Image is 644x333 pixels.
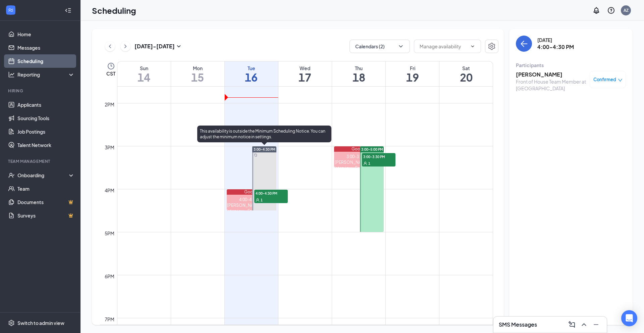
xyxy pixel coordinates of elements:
[92,5,136,16] h1: Scheduling
[439,61,493,86] a: September 20, 2025
[103,230,116,237] div: 5pm
[256,198,260,202] svg: User
[361,147,383,152] span: 3:00-5:00 PM
[332,65,385,72] div: Thu
[225,72,278,83] h1: 16
[17,320,64,326] div: Switch to admin view
[362,153,395,160] span: 3:00-3:30 PM
[537,37,574,43] div: [DATE]
[122,42,129,50] svg: ChevronRight
[618,78,623,83] span: down
[332,72,385,83] h1: 18
[488,42,496,50] svg: Settings
[254,147,275,152] span: 3:00-4:30 PM
[17,54,75,68] a: Scheduling
[107,62,115,70] svg: Clock
[439,65,493,72] div: Sat
[8,172,15,179] svg: UserCheck
[103,273,116,280] div: 6pm
[567,319,577,330] button: ComposeMessage
[261,198,263,202] span: 1
[397,43,404,50] svg: ChevronDown
[17,195,75,209] a: DocumentsCrown
[386,65,439,72] div: Fri
[117,65,171,72] div: Sun
[363,161,367,165] svg: User
[278,72,332,83] h1: 17
[516,71,586,78] h3: [PERSON_NAME]
[516,78,586,92] div: Front of House Team Member at [GEOGRAPHIC_DATA]
[225,61,278,86] a: September 16, 2025
[227,202,276,225] div: [PERSON_NAME] (Onsite Interview - Front of House Team Member at [GEOGRAPHIC_DATA])
[420,43,467,50] input: Manage availability
[171,72,224,83] h1: 15
[17,209,75,222] a: SurveysCrown
[499,321,537,328] h3: SMS Messages
[568,321,576,329] svg: ComposeMessage
[197,126,331,142] div: This availability is outside the Minimum Scheduling Notice. You can adjust the minimum notice in ...
[17,182,75,195] a: Team
[106,70,115,77] span: CST
[278,61,332,86] a: September 17, 2025
[17,71,75,78] div: Reporting
[278,65,332,72] div: Wed
[171,61,224,86] a: September 15, 2025
[621,310,637,326] div: Open Intercom Messenger
[17,125,75,138] a: Job Postings
[593,76,616,83] span: Confirmed
[254,190,288,196] span: 4:00-4:30 PM
[592,6,600,14] svg: Notifications
[8,158,73,164] div: Team Management
[7,7,14,13] svg: WorkstreamLogo
[135,43,175,50] h3: [DATE] - [DATE]
[334,154,384,159] div: 3:00-3:30 PM
[350,40,410,53] button: Calendars (2)ChevronDown
[117,72,171,83] h1: 14
[103,187,116,194] div: 4pm
[485,40,498,53] button: Settings
[103,101,116,108] div: 2pm
[516,36,532,52] button: back-button
[103,144,116,151] div: 3pm
[439,72,493,83] h1: 20
[332,61,385,86] a: September 18, 2025
[227,189,276,195] div: Google
[254,153,257,157] svg: Sync
[120,41,130,51] button: ChevronRight
[591,319,601,330] button: Minimize
[520,40,528,48] svg: ArrowLeft
[227,197,276,202] div: 4:00-4:30 PM
[386,61,439,86] a: September 19, 2025
[17,111,75,125] a: Sourcing Tools
[175,42,183,50] svg: SmallChevronDown
[8,320,15,326] svg: Settings
[8,71,15,78] svg: Analysis
[17,41,75,54] a: Messages
[334,159,384,182] div: [PERSON_NAME] (Onsite Interview - Front of House Team Member at [GEOGRAPHIC_DATA])
[65,7,71,14] svg: Collapse
[624,7,629,13] div: AZ
[516,62,626,68] div: Participants
[171,65,224,72] div: Mon
[17,28,75,41] a: Home
[607,6,615,14] svg: QuestionInfo
[537,43,574,51] h3: 4:00-4:30 PM
[117,61,171,86] a: September 14, 2025
[105,41,115,51] button: ChevronLeft
[368,161,370,166] span: 1
[8,88,73,94] div: Hiring
[17,98,75,111] a: Applicants
[470,44,475,49] svg: ChevronDown
[386,72,439,83] h1: 19
[592,321,600,329] svg: Minimize
[107,42,113,50] svg: ChevronLeft
[17,172,69,179] div: Onboarding
[103,316,116,323] div: 7pm
[334,146,384,152] div: Google
[17,138,75,152] a: Talent Network
[225,65,278,72] div: Tue
[579,319,589,330] button: ChevronUp
[580,321,588,329] svg: ChevronUp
